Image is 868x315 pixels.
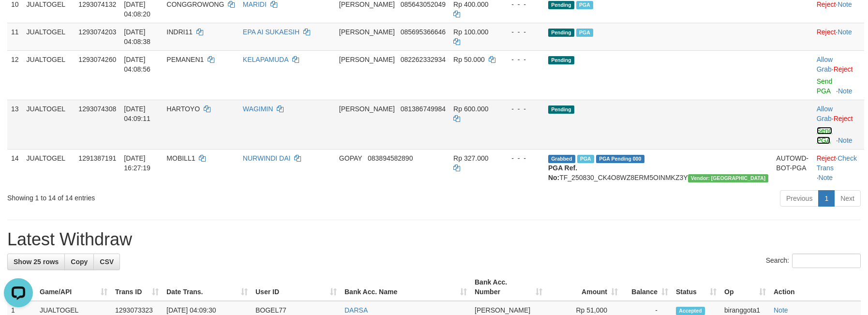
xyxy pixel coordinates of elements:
span: Pending [548,29,574,37]
div: - - - [504,27,540,37]
span: · [817,56,834,73]
span: GOPAY [339,154,362,162]
td: JUALTOGEL [23,149,75,186]
a: Show 25 rows [7,254,65,270]
a: Send PGA [817,127,833,144]
span: Accepted [676,307,705,315]
td: JUALTOGEL [23,50,75,100]
a: Reject [817,154,836,162]
span: [PERSON_NAME] [339,28,395,36]
a: Copy [64,254,94,270]
span: Copy 081386749984 to clipboard [401,105,446,113]
span: [DATE] 04:08:56 [124,56,150,73]
td: JUALTOGEL [23,100,75,149]
span: Marked by biranggota1 [577,155,594,163]
span: Pending [548,105,574,114]
span: INDRI11 [166,28,193,36]
a: NURWINDI DAI [243,154,291,162]
a: Reject [834,65,853,73]
a: WAGIMIN [243,105,273,113]
a: Note [838,87,853,95]
a: 1 [818,190,835,207]
a: Allow Grab [817,56,833,73]
span: MOBILL1 [166,154,195,162]
td: 14 [7,149,23,186]
a: Check Trans [817,154,857,172]
a: Reject [817,0,836,8]
td: · [813,100,864,149]
span: Pending [548,1,574,9]
a: MARIDI [243,0,267,8]
span: Copy 085643052049 to clipboard [401,0,446,8]
span: 1293074308 [78,105,116,113]
a: Reject [834,115,853,122]
div: - - - [504,104,540,114]
td: · · [813,149,864,186]
span: HARTOYO [166,105,200,113]
span: Vendor URL: https://checkout4.1velocity.biz [688,174,769,182]
span: [DATE] 04:08:38 [124,28,150,45]
span: Rp 327.000 [453,154,488,162]
button: Open LiveChat chat widget [4,4,33,33]
span: PGA [576,1,593,9]
h1: Latest Withdraw [7,230,861,249]
a: Next [834,190,861,207]
td: · [813,23,864,50]
span: · [817,105,834,122]
th: Bank Acc. Name: activate to sort column ascending [341,273,471,301]
td: JUALTOGEL [23,23,75,50]
th: User ID: activate to sort column ascending [252,273,341,301]
a: CSV [93,254,120,270]
th: Balance: activate to sort column ascending [622,273,672,301]
span: 1293074203 [78,28,116,36]
a: Send PGA [817,77,833,95]
a: DARSA [344,306,368,314]
span: 1293074260 [78,56,116,63]
th: Trans ID: activate to sort column ascending [111,273,163,301]
th: ID: activate to sort column descending [7,273,36,301]
span: 1293074132 [78,0,116,8]
span: Copy 082262332934 to clipboard [401,56,446,63]
span: 1291387191 [78,154,116,162]
th: Amount: activate to sort column ascending [546,273,622,301]
td: 12 [7,50,23,100]
div: - - - [504,153,540,163]
a: Note [838,136,853,144]
label: Search: [766,254,861,268]
a: Reject [817,28,836,36]
span: [DATE] 04:08:20 [124,0,150,18]
span: PGA [576,29,593,37]
span: [PERSON_NAME] [339,0,395,8]
span: [PERSON_NAME] [339,105,395,113]
span: Copy 085695366646 to clipboard [401,28,446,36]
th: Op: activate to sort column ascending [720,273,770,301]
span: Rp 400.000 [453,0,488,8]
span: [DATE] 04:09:11 [124,105,150,122]
a: Note [774,306,788,314]
b: PGA Ref. No: [548,164,577,181]
th: Game/API: activate to sort column ascending [36,273,111,301]
span: PEMANEN1 [166,56,204,63]
th: Date Trans.: activate to sort column ascending [163,273,252,301]
span: Grabbed [548,155,575,163]
td: AUTOWD-BOT-PGA [772,149,812,186]
a: KELAPAMUDA [243,56,288,63]
span: Copy 083894582890 to clipboard [368,154,413,162]
th: Bank Acc. Number: activate to sort column ascending [471,273,546,301]
a: Previous [780,190,819,207]
span: PGA Pending [596,155,644,163]
span: CONGGROWONG [166,0,224,8]
span: Rp 50.000 [453,56,485,63]
a: EPA AI SUKAESIH [243,28,299,36]
a: Note [838,0,852,8]
span: Rp 600.000 [453,105,488,113]
span: Pending [548,56,574,64]
div: - - - [504,55,540,64]
span: [PERSON_NAME] [339,56,395,63]
span: Rp 100.000 [453,28,488,36]
span: CSV [100,258,114,266]
div: Showing 1 to 14 of 14 entries [7,189,355,203]
th: Status: activate to sort column ascending [672,273,720,301]
span: [DATE] 16:27:19 [124,154,150,172]
span: [PERSON_NAME] [475,306,530,314]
